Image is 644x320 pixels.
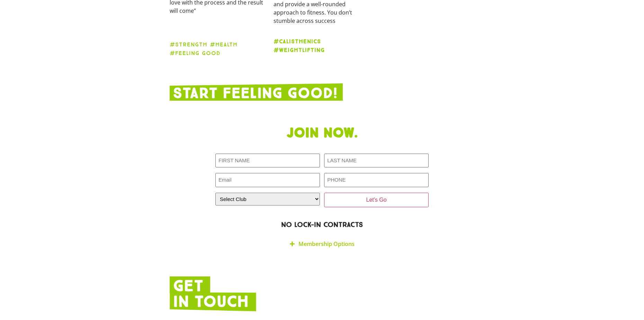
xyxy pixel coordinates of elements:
strong: #strength #health #feeling good [170,41,238,56]
input: PHONE [324,173,429,187]
h1: Join now. [170,125,474,141]
strong: #Calisthenics #Weightlifting [274,38,325,53]
input: Email [215,173,320,187]
input: FIRST NAME [215,154,320,168]
input: Let's Go [324,193,429,207]
h2: NO LOCK-IN CONTRACTS [170,220,474,229]
div: Membership Options [215,236,429,252]
a: Membership Options [298,240,355,248]
input: LAST NAME [324,154,429,168]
